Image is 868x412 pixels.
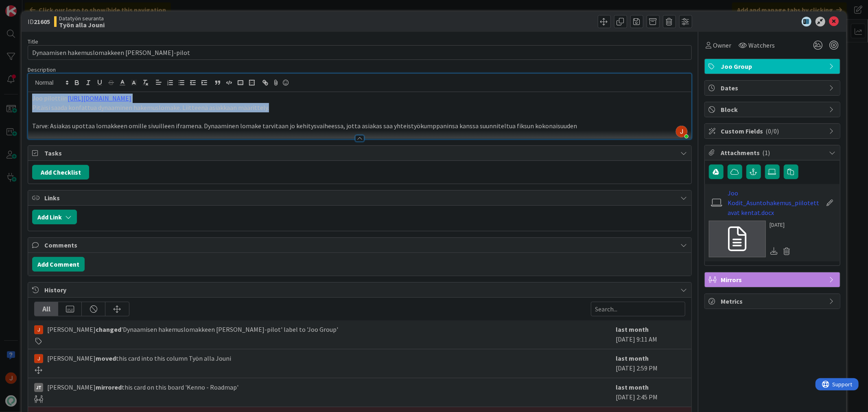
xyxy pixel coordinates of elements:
[32,210,77,224] button: Add Link
[721,61,825,71] span: Joo Group
[47,353,231,363] span: [PERSON_NAME] this card into this column Työn alla Jouni
[616,354,649,362] b: last month
[749,40,775,50] span: Watchers
[47,382,238,392] span: [PERSON_NAME] this card on this board 'Kenno - Roadmap'
[96,354,116,362] b: moved
[591,302,685,316] input: Search...
[616,325,649,333] b: last month
[616,382,685,403] div: [DATE] 2:45 PM
[766,127,779,135] span: ( 0/0 )
[32,121,687,131] p: Tarve: Asiakas upottaa lomakkeen omille sivuilleen iframena. Dynaaminen lomake tarvitaan jo kehit...
[47,324,338,334] span: [PERSON_NAME] 'Dynaamisen hakemuslomakkeen [PERSON_NAME]-pilot' label to 'Joo Group'
[28,45,691,60] input: type card name here...
[44,193,676,203] span: Links
[721,148,825,158] span: Attachments
[35,302,58,316] div: All
[32,257,85,272] button: Add Comment
[32,165,89,180] button: Add Checklist
[616,324,685,345] div: [DATE] 9:11 AM
[44,285,676,295] span: History
[770,246,779,256] div: Download
[96,325,121,333] b: changed
[616,353,685,374] div: [DATE] 2:59 PM
[44,240,676,250] span: Comments
[34,383,43,392] div: JT
[676,126,687,137] img: AAcHTtdL3wtcyn1eGseKwND0X38ITvXuPg5_7r7WNcK5=s96-c
[59,15,105,22] span: Datatyön seuranta
[28,38,38,45] label: Title
[713,40,732,50] span: Owner
[770,221,794,229] div: [DATE]
[721,105,825,114] span: Block
[721,126,825,136] span: Custom Fields
[763,149,770,157] span: ( 1 )
[68,94,131,102] a: [URL][DOMAIN_NAME]
[721,296,825,306] span: Metrics
[96,383,122,391] b: mirrored
[721,83,825,93] span: Dates
[34,354,43,363] img: JM
[17,1,37,11] span: Support
[28,17,50,26] span: ID
[59,22,105,28] b: Työn alla Jouni
[616,383,649,391] b: last month
[34,325,43,334] img: JM
[32,103,687,112] p: Pitäisi saada konfattua dynaaminen hakemuslomake. Liitteenä asiakkaan määrittely.
[44,148,676,158] span: Tasks
[32,94,687,103] p: Joo pilottiin
[728,188,822,217] a: Joo Kodit_Asuntohakemus_piilotettavat kentat.docx
[721,275,825,285] span: Mirrors
[34,18,50,26] b: 21605
[28,66,56,73] span: Description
